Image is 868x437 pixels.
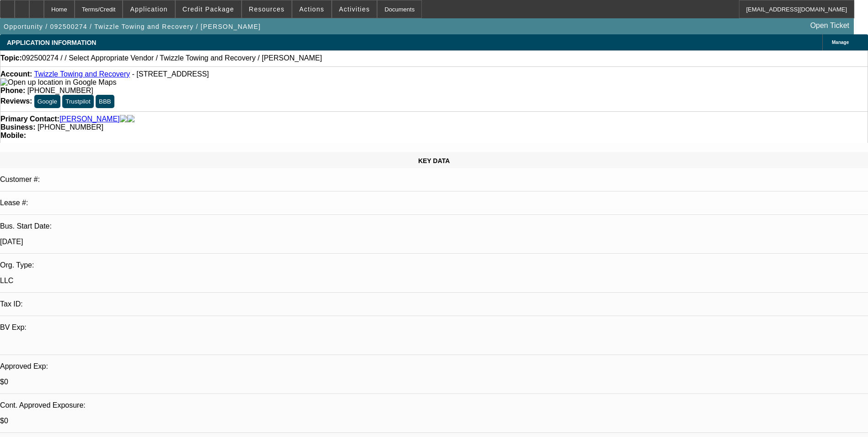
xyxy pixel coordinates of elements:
span: Opportunity / 092500274 / Twizzle Towing and Recovery / [PERSON_NAME] [4,23,261,30]
strong: Reviews: [0,97,32,105]
span: [PHONE_NUMBER] [38,123,103,131]
a: Open Ticket [807,18,853,33]
span: [PHONE_NUMBER] [27,87,93,94]
span: Manage [832,40,849,45]
strong: Topic: [0,54,22,62]
img: linkedin-icon.png [127,115,135,123]
span: Application [130,5,167,13]
img: facebook-icon.png [120,115,127,123]
button: Credit Package [176,0,241,18]
strong: Business: [0,123,35,131]
strong: Mobile: [0,131,26,139]
button: BBB [96,95,114,108]
strong: Account: [0,70,32,78]
button: Google [34,95,60,108]
button: Application [123,0,174,18]
button: Actions [292,0,331,18]
a: [PERSON_NAME] [59,115,120,123]
a: View Google Maps [0,78,116,86]
span: Credit Package [183,5,234,13]
button: Resources [242,0,291,18]
img: Open up location in Google Maps [0,78,116,87]
span: 092500274 / / Select Appropriate Vendor / Twizzle Towing and Recovery / [PERSON_NAME] [22,54,322,62]
a: Twizzle Towing and Recovery [34,70,130,78]
span: Actions [299,5,324,13]
button: Activities [332,0,377,18]
span: KEY DATA [418,157,450,164]
span: APPLICATION INFORMATION [7,39,96,46]
span: Resources [249,5,285,13]
span: - [STREET_ADDRESS] [132,70,209,78]
strong: Phone: [0,87,25,94]
strong: Primary Contact: [0,115,59,123]
button: Trustpilot [62,95,93,108]
span: Activities [339,5,370,13]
